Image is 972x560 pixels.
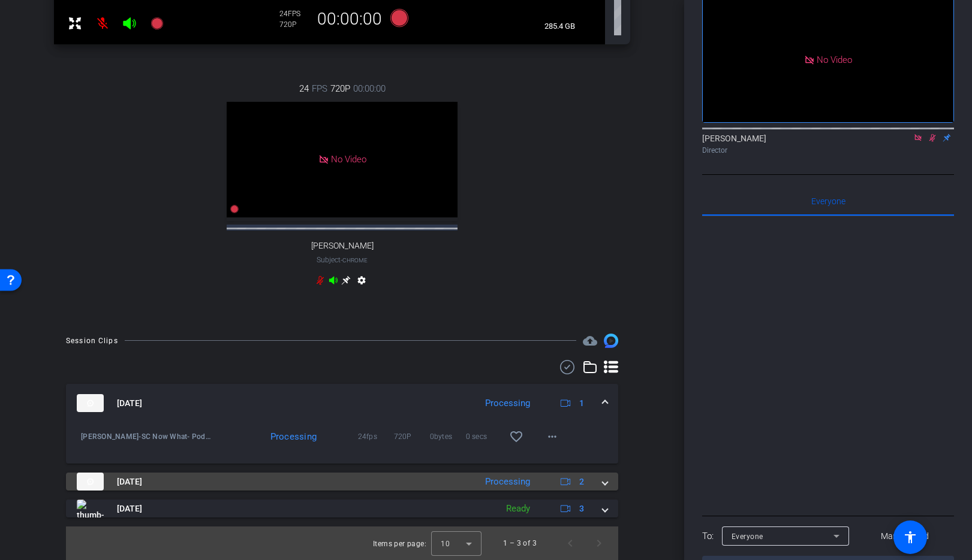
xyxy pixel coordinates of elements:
img: thumb-nail [77,394,104,412]
button: Previous page [556,529,585,558]
mat-icon: accessibility [903,530,917,544]
mat-icon: favorite_border [509,429,523,444]
span: 720P [330,82,350,95]
mat-expansion-panel-header: thumb-nail[DATE]Ready3 [66,500,618,517]
div: Ready [500,502,536,516]
span: No Video [817,54,852,65]
div: Processing [479,396,536,410]
span: Everyone [732,532,763,541]
div: Session Clips [66,335,118,347]
span: 0bytes [430,431,466,443]
span: 285.4 GB [540,19,579,34]
div: Processing [479,475,536,489]
span: [DATE] [117,476,142,488]
span: 00:00:00 [353,82,386,95]
span: [PERSON_NAME] [311,241,374,251]
img: Session clips [604,334,618,348]
span: Everyone [811,197,845,205]
button: Next page [585,529,613,558]
span: No Video [331,154,366,165]
span: 24fps [358,431,394,443]
mat-icon: settings [354,276,369,290]
span: FPS [312,82,327,95]
span: 1 [579,397,584,410]
span: [PERSON_NAME]-SC Now What- Podcast Recording Session Episode 11-2025-09-29-09-43-59-862-0 [81,431,214,443]
div: 1 – 3 of 3 [503,537,537,549]
span: Chrome [342,257,368,264]
span: [DATE] [117,397,142,410]
span: Subject [317,255,368,265]
mat-expansion-panel-header: thumb-nail[DATE]Processing1 [66,384,618,422]
span: 2 [579,476,584,488]
div: 720P [279,20,309,29]
div: [PERSON_NAME] [702,132,954,156]
div: Processing [264,431,308,443]
div: thumb-nail[DATE]Processing1 [66,422,618,464]
div: To: [702,529,714,543]
mat-icon: cloud_upload [583,334,597,348]
div: Director [702,145,954,156]
div: 24 [279,9,309,19]
span: 3 [579,503,584,515]
span: 24 [299,82,309,95]
span: [DATE] [117,503,142,515]
span: Destinations for your clips [583,334,597,348]
div: 00:00:00 [309,9,390,29]
span: 0 secs [466,431,502,443]
button: Mark all read [856,525,955,547]
span: - [341,256,342,264]
span: 720P [394,431,430,443]
mat-expansion-panel-header: thumb-nail[DATE]Processing2 [66,473,618,491]
img: thumb-nail [77,473,104,491]
img: thumb-nail [77,500,104,517]
mat-icon: more_horiz [545,429,559,444]
span: FPS [288,10,300,18]
div: Items per page: [373,538,426,550]
span: Mark all read [881,530,929,543]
